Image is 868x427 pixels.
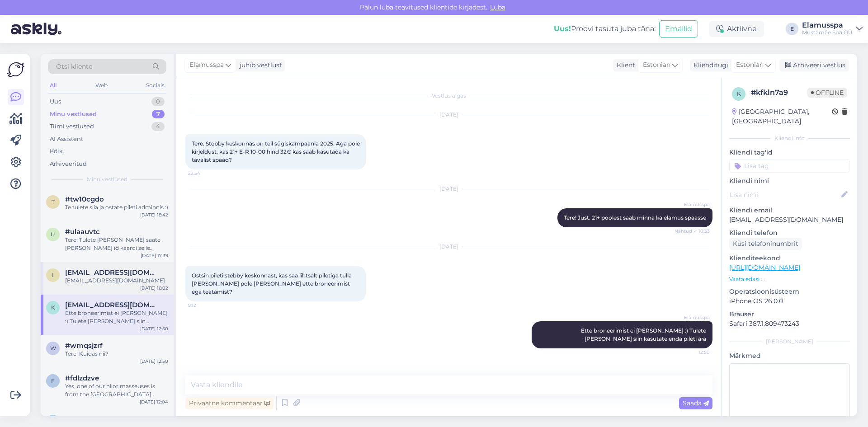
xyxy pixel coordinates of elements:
[50,97,61,106] div: Uus
[554,24,571,33] b: Uus!
[690,61,728,70] div: Klienditugi
[192,140,361,163] span: Tere. Stebby keskonnas on teil sügiskampaania 2025. Aga pole kirjeldust, kas 21+ E-R 10-00 hind 3...
[802,22,853,29] div: Elamusspa
[65,342,103,350] span: #wmqsjzrf
[729,319,850,328] p: Safari 387.1.809473243
[683,399,709,407] span: Saada
[52,198,55,205] span: t
[65,203,168,211] div: Te tulete siia ja ostate pileti adminnis :)
[50,110,97,119] div: Minu vestlused
[802,22,863,36] a: ElamusspaMustamäe Spa OÜ
[65,309,168,325] div: Ette broneerimist ei [PERSON_NAME] :) Tulete [PERSON_NAME] siin kasutate enda pileti ära
[51,377,55,384] span: f
[65,415,159,423] span: ccarmen.kkrampe@gmail.com
[729,287,850,296] p: Operatsioonisüsteem
[65,195,104,203] span: #tw10cgdo
[729,253,850,263] p: Klienditeekond
[729,338,850,346] div: [PERSON_NAME]
[751,87,807,98] div: # kfkln7a9
[50,122,94,131] div: Tiimi vestlused
[729,134,850,142] div: Kliendi info
[52,272,54,278] span: i
[732,107,832,126] div: [GEOGRAPHIC_DATA], [GEOGRAPHIC_DATA]
[140,211,168,218] div: [DATE] 18:42
[141,252,168,259] div: [DATE] 17:39
[729,148,850,157] p: Kliendi tag'id
[65,382,168,399] div: Yes, one of our hilot masseuses is from the [GEOGRAPHIC_DATA].
[94,80,109,91] div: Web
[676,314,710,321] span: Elamusspa
[676,201,710,208] span: Elamusspa
[185,111,712,119] div: [DATE]
[729,228,850,238] p: Kliendi telefon
[676,349,710,356] span: 12:50
[140,325,168,332] div: [DATE] 12:50
[192,272,353,295] span: Ostsin pileti stebby keskonnast, kas saa lihtsalt piletiga tulla [PERSON_NAME] pole [PERSON_NAME]...
[709,21,764,37] div: Aktiivne
[189,60,224,70] span: Elamusspa
[48,80,58,91] div: All
[236,61,282,70] div: juhib vestlust
[152,110,165,119] div: 7
[729,296,850,306] p: iPhone OS 26.0.0
[643,60,670,70] span: Estonian
[730,190,840,200] input: Lisa nimi
[729,215,850,225] p: [EMAIL_ADDRESS][DOMAIN_NAME]
[144,80,166,91] div: Socials
[65,277,168,285] div: [EMAIL_ADDRESS][DOMAIN_NAME]
[65,301,159,309] span: kiisu.miisu112@gmail.com
[729,310,850,319] p: Brauser
[659,20,698,38] button: Emailid
[140,399,168,405] div: [DATE] 12:04
[65,350,168,358] div: Tere! Kuidas nii?
[140,285,168,291] div: [DATE] 16:02
[50,147,63,156] div: Kõik
[487,3,508,11] span: Luba
[185,397,274,409] div: Privaatne kommentaar
[188,170,222,177] span: 22:54
[675,228,710,235] span: Nähtud ✓ 10:33
[56,62,92,71] span: Otsi kliente
[554,23,656,34] div: Proovi tasuta juba täna:
[736,60,764,70] span: Estonian
[65,374,99,382] span: #fdlzdzve
[729,238,802,250] div: Küsi telefoninumbrit
[50,135,83,144] div: AI Assistent
[802,29,853,36] div: Mustamäe Spa OÜ
[151,122,165,131] div: 4
[581,327,708,342] span: Ette broneerimist ei [PERSON_NAME] :) Tulete [PERSON_NAME] siin kasutate enda pileti ära
[51,231,55,238] span: u
[185,185,712,193] div: [DATE]
[729,159,850,173] input: Lisa tag
[786,23,798,35] div: E
[729,176,850,186] p: Kliendi nimi
[50,160,87,169] div: Arhiveeritud
[729,351,850,361] p: Märkmed
[779,59,849,71] div: Arhiveeri vestlus
[185,92,712,100] div: Vestlus algas
[140,358,168,365] div: [DATE] 12:50
[188,302,222,309] span: 9:12
[65,236,168,252] div: Tere! Tulete [PERSON_NAME] saate [PERSON_NAME] id kaardi selle kasutada
[7,61,24,78] img: Askly Logo
[51,304,55,311] span: k
[65,228,100,236] span: #ulaauvtc
[65,268,159,277] span: ivo.sempelson.001@mail.ee
[87,175,127,183] span: Minu vestlused
[729,275,850,283] p: Vaata edasi ...
[50,345,56,352] span: w
[151,97,165,106] div: 0
[185,243,712,251] div: [DATE]
[737,90,741,97] span: k
[613,61,635,70] div: Klient
[729,206,850,215] p: Kliendi email
[729,263,800,272] a: [URL][DOMAIN_NAME]
[807,88,847,98] span: Offline
[564,214,706,221] span: Tere! Just. 21+ poolest saab minna ka elamus spaasse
